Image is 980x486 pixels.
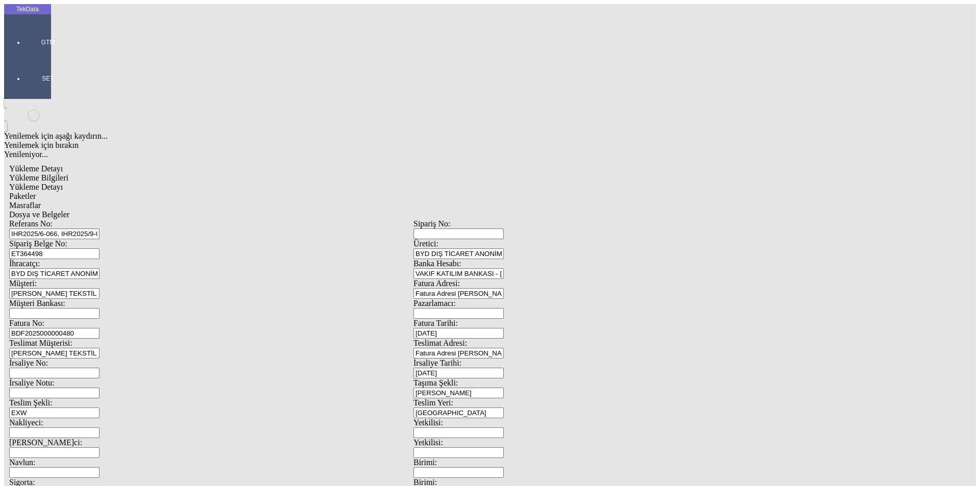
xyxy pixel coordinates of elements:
[9,210,69,219] span: Dosya ve Belgeler
[413,418,443,427] span: Yetkilisi:
[9,219,53,228] span: Referans No:
[9,192,36,200] span: Paketler
[4,150,823,159] div: Yenileniyor...
[4,132,823,141] div: Yenilemek için aşağı kaydırın...
[413,279,460,288] span: Fatura Adresi:
[9,398,53,407] span: Teslim Şekli:
[4,5,51,13] div: TekData
[9,183,63,191] span: Yükleme Detayı
[9,201,41,210] span: Masraflar
[413,239,438,248] span: Üretici:
[9,418,43,427] span: Nakliyeci:
[413,299,456,308] span: Pazarlamacı:
[413,438,443,447] span: Yetkilisi:
[413,458,437,467] span: Birimi:
[33,74,63,83] span: SET
[9,359,48,367] span: İrsaliye No:
[9,378,54,387] span: İrsaliye Notu:
[413,319,458,327] span: Fatura Tarihi:
[413,359,461,367] span: İrsaliye Tarihi:
[413,219,450,228] span: Sipariş No:
[4,141,823,150] div: Yenilemek için bırakın
[9,438,82,447] span: [PERSON_NAME]ci:
[9,259,40,268] span: İhracatçı:
[9,339,72,347] span: Teslimat Müşterisi:
[413,378,458,387] span: Taşıma Şekli:
[33,38,63,46] span: GTM
[9,458,36,467] span: Navlun:
[413,339,467,347] span: Teslimat Adresi:
[9,173,68,182] span: Yükleme Bilgileri
[9,319,44,327] span: Fatura No:
[9,279,37,288] span: Müşteri:
[9,299,65,308] span: Müşteri Bankası:
[9,164,63,173] span: Yükleme Detayı
[9,239,67,248] span: Sipariş Belge No:
[413,259,461,268] span: Banka Hesabı:
[413,398,453,407] span: Teslim Yeri:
